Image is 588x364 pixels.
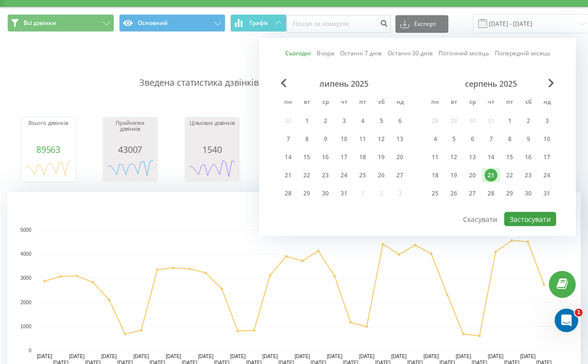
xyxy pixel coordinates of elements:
[188,145,237,154] div: 1540
[444,186,463,201] div: вт 26 серп 2025 р.
[538,150,556,165] div: нд 17 серп 2025 р.
[353,150,372,165] div: пт 18 лип 2025 р.
[316,168,335,183] div: ср 23 лип 2025 р.
[372,132,391,146] div: сб 12 лип 2025 р.
[426,132,444,146] div: пн 4 серп 2025 р.
[503,115,516,127] div: 1
[319,187,332,200] div: 30
[393,151,406,164] div: 20
[300,151,313,164] div: 15
[458,212,503,226] button: Скасувати
[500,186,519,201] div: пт 29 серп 2025 р.
[503,151,516,164] div: 15
[262,354,278,359] text: [DATE]
[318,96,333,110] abbr: середа
[482,168,500,183] div: чт 21 серп 2025 р.
[575,309,583,316] span: 1
[338,151,350,164] div: 17
[279,186,297,201] div: пн 28 лип 2025 р.
[297,132,316,146] div: вт 8 лип 2025 р.
[230,14,287,32] button: Графік
[24,120,73,145] div: Всього дзвінків
[281,96,295,110] abbr: понеділок
[21,276,32,281] text: 3000
[21,324,32,329] text: 1000
[503,187,516,200] div: 29
[426,168,444,183] div: пн 18 серп 2025 р.
[335,132,353,146] div: чт 10 лип 2025 р.
[188,154,237,184] svg: A chart.
[466,187,479,200] div: 27
[316,114,335,128] div: ср 2 лип 2025 р.
[285,49,311,58] a: Сьогодні
[299,96,314,110] abbr: вівторок
[391,168,409,183] div: нд 27 лип 2025 р.
[463,150,482,165] div: ср 13 серп 2025 р.
[539,96,554,110] abbr: неділя
[353,132,372,146] div: пт 11 лип 2025 р.
[519,168,538,183] div: сб 23 серп 2025 р.
[375,133,388,146] div: 12
[392,96,407,110] abbr: неділя
[356,133,369,146] div: 11
[359,354,375,359] text: [DATE]
[119,14,226,32] button: Основний
[133,354,149,359] text: [DATE]
[69,354,85,359] text: [DATE]
[230,354,246,359] text: [DATE]
[538,132,556,146] div: нд 10 серп 2025 р.
[294,354,310,359] text: [DATE]
[391,114,409,128] div: нд 6 лип 2025 р.
[522,133,535,146] div: 9
[249,20,269,26] span: Графік
[540,115,553,127] div: 3
[353,114,372,128] div: пт 4 лип 2025 р.
[282,169,294,182] div: 21
[502,96,517,110] abbr: п’ятниця
[374,96,389,110] abbr: субота
[316,150,335,165] div: ср 16 лип 2025 р.
[375,115,388,127] div: 5
[337,96,351,110] abbr: четвер
[522,151,535,164] div: 16
[466,133,479,146] div: 6
[500,168,519,183] div: пт 22 серп 2025 р.
[429,151,441,164] div: 11
[463,186,482,201] div: ср 27 серп 2025 р.
[485,187,497,200] div: 28
[300,115,313,127] div: 1
[447,169,460,182] div: 19
[482,150,500,165] div: чт 14 серп 2025 р.
[538,186,556,201] div: нд 31 серп 2025 р.
[500,132,519,146] div: пт 8 серп 2025 р.
[388,49,433,58] a: Останні 30 днів
[426,150,444,165] div: пн 11 серп 2025 р.
[444,168,463,183] div: вт 19 серп 2025 р.
[375,169,388,182] div: 26
[423,354,439,359] text: [DATE]
[522,169,535,182] div: 23
[391,132,409,146] div: нд 13 лип 2025 р.
[485,133,497,146] div: 7
[393,115,406,127] div: 6
[465,96,480,110] abbr: середа
[447,133,460,146] div: 5
[166,354,181,359] text: [DATE]
[287,15,391,33] input: Пошук за номером
[500,114,519,128] div: пт 1 серп 2025 р.
[335,114,353,128] div: чт 3 лип 2025 р.
[356,169,369,182] div: 25
[393,133,406,146] div: 13
[335,150,353,165] div: чт 17 лип 2025 р.
[500,150,519,165] div: пт 15 серп 2025 р.
[548,79,554,88] span: Next Month
[456,354,471,359] text: [DATE]
[540,187,553,200] div: 31
[319,133,332,146] div: 9
[447,187,460,200] div: 26
[540,151,553,164] div: 17
[297,150,316,165] div: вт 15 лип 2025 р.
[297,168,316,183] div: вт 22 лип 2025 р.
[429,187,441,200] div: 25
